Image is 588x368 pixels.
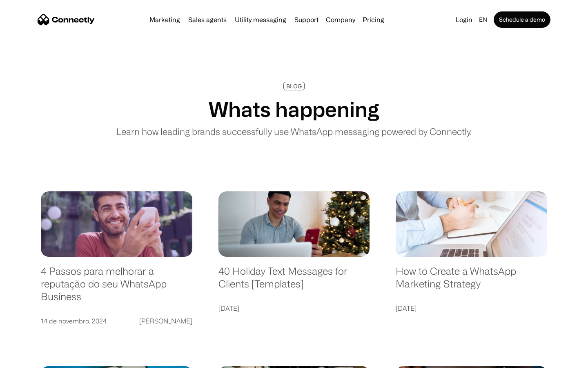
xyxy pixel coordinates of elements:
a: Pricing [359,16,388,23]
a: Support [291,16,322,23]
a: How to Create a WhatsApp Marketing Strategy [396,265,547,298]
a: Login [452,14,476,25]
ul: Language list [16,354,49,365]
div: Company [323,14,358,25]
div: [PERSON_NAME] [139,315,192,327]
a: Utility messaging [232,16,290,23]
div: [DATE] [396,303,416,314]
div: BLOG [286,83,302,89]
div: 14 de novembro, 2024 [41,315,107,327]
a: 40 Holiday Text Messages for Clients [Templates] [218,265,370,298]
aside: Language selected: English [8,354,49,365]
div: [DATE] [218,303,239,314]
a: Schedule a demo [494,11,550,28]
a: home [38,13,95,26]
div: Company [326,14,355,25]
a: 4 Passos para melhorar a reputação do seu WhatsApp Business [41,265,192,311]
a: Marketing [146,16,183,23]
p: Learn how leading brands successfully use WhatsApp messaging powered by Connectly. [116,125,472,138]
a: Sales agents [185,16,230,23]
div: en [479,14,487,25]
h1: Whats happening [209,97,379,121]
div: en [476,14,492,25]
